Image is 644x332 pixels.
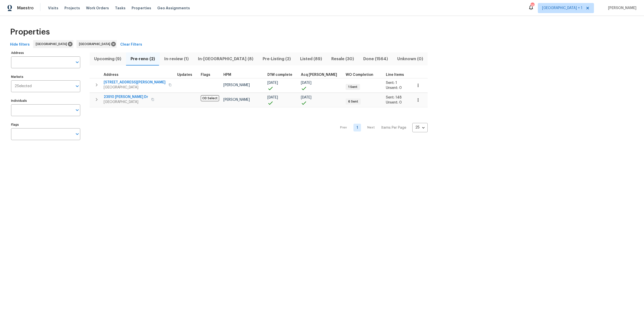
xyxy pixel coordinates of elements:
button: Hide filters [8,40,32,49]
span: Sent: 1 [386,81,397,85]
span: Upcoming (9) [93,55,123,62]
span: OD Select [201,95,219,101]
span: Geo Assignments [157,6,190,11]
span: Maestro [17,6,34,11]
span: [GEOGRAPHIC_DATA] + 1 [542,6,582,11]
button: Open [74,107,81,114]
p: Items Per Page [381,125,406,130]
span: Pre-reno (2) [129,55,157,62]
button: Open [74,130,81,138]
span: [PERSON_NAME] [606,6,636,11]
span: Pre-Listing (2) [261,55,293,62]
span: Done (1564) [361,55,389,62]
button: Open [74,59,81,66]
span: 6 Sent [346,99,360,104]
div: [GEOGRAPHIC_DATA] [76,40,117,48]
span: Updates [177,73,192,77]
button: Clear Filters [118,40,144,49]
label: Markets [11,75,80,78]
span: HPM [223,73,231,77]
div: [GEOGRAPHIC_DATA] [33,40,73,48]
span: In-[GEOGRAPHIC_DATA] (8) [196,55,255,62]
span: [DATE] [267,81,278,85]
span: Resale (30) [330,55,355,62]
span: Line Items [386,73,404,77]
label: Flags [11,123,80,126]
span: Properties [132,6,151,11]
nav: Pagination Navigation [335,110,428,145]
span: Projects [64,6,80,11]
span: Visits [48,6,58,11]
span: [GEOGRAPHIC_DATA] [104,85,166,90]
span: [DATE] [301,96,311,99]
span: Acq [PERSON_NAME] [301,73,337,77]
span: 23910 [PERSON_NAME] Dr [104,94,148,99]
label: Address [11,51,80,54]
span: [GEOGRAPHIC_DATA] [79,42,112,47]
span: Work Orders [86,6,109,11]
span: [STREET_ADDRESS][PERSON_NAME] [104,80,166,85]
span: Unsent: 0 [386,101,402,104]
div: 25 [412,121,428,134]
span: Flags [201,73,210,77]
button: Open [74,83,81,90]
span: Unsent: 0 [386,86,402,90]
span: [GEOGRAPHIC_DATA] [36,42,69,47]
span: 1 Sent [346,85,359,89]
a: Goto page 1 [353,124,361,131]
span: [PERSON_NAME] [223,83,250,87]
span: Properties [10,29,50,35]
span: Tasks [115,6,126,10]
span: [PERSON_NAME] [223,98,250,102]
span: 2 Selected [15,84,32,88]
span: [GEOGRAPHIC_DATA] [104,99,148,105]
span: Unknown (0) [395,55,425,62]
span: Address [104,73,118,77]
span: [DATE] [301,81,311,85]
span: In-review (1) [163,55,190,62]
span: [DATE] [267,96,278,99]
label: Individuals [11,99,80,102]
div: 16 [531,3,534,8]
span: D1W complete [267,73,292,77]
span: Hide filters [10,42,30,48]
span: Sent: 148 [386,96,402,99]
span: Clear Filters [120,42,142,48]
span: Listed (89) [298,55,324,62]
span: WO Completion [346,73,373,77]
